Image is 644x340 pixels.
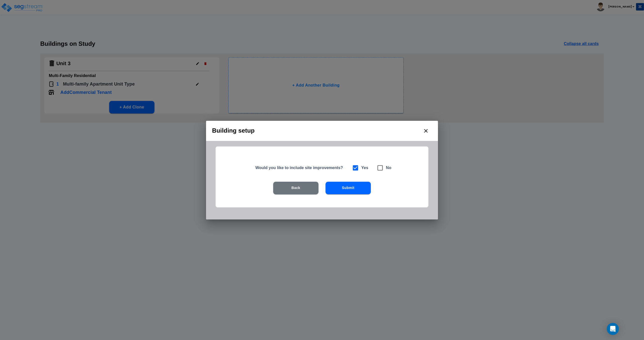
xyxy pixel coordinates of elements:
[206,121,438,141] h2: Building setup
[386,164,391,171] h6: No
[361,164,368,171] h6: Yes
[607,323,619,335] div: Open Intercom Messenger
[420,125,432,137] button: close
[326,182,371,194] button: Submit
[255,165,346,170] h5: Would you like to include site improvements?
[273,182,318,194] button: Back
